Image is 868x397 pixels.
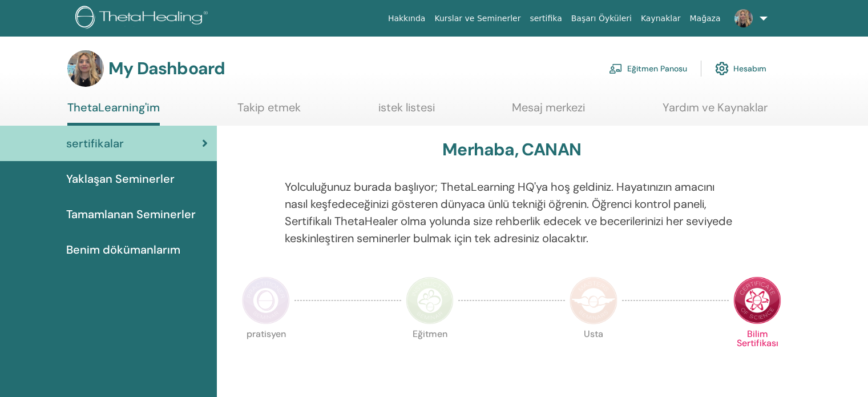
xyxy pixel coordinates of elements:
img: Practitioner [242,276,290,324]
a: istek listesi [378,101,435,123]
img: Certificate of Science [733,276,781,324]
a: Hakkında [383,8,430,29]
p: Eğitmen [406,330,454,378]
img: Master [570,276,617,324]
a: Kurslar ve Seminerler [430,8,525,29]
img: default.jpg [734,9,753,27]
img: Instructor [406,276,454,324]
span: Benim dökümanlarım [66,241,180,258]
a: Hesabım [715,56,766,81]
span: sertifikalar [66,135,124,152]
a: Mesaj merkezi [512,101,585,123]
img: cog.svg [715,59,729,78]
img: logo.png [75,6,212,31]
a: Eğitmen Panosu [609,56,687,81]
p: Bilim Sertifikası [733,330,781,378]
p: pratisyen [242,330,290,378]
a: ThetaLearning'im [67,101,160,126]
p: Usta [570,330,617,378]
a: Yardım ve Kaynaklar [663,101,768,123]
h3: Merhaba, CANAN [442,139,581,160]
p: Yolculuğunuz burada başlıyor; ThetaLearning HQ'ya hoş geldiniz. Hayatınızın amacını nasıl keşfede... [285,178,739,247]
a: sertifika [525,8,566,29]
a: Mağaza [685,8,725,29]
a: Kaynaklar [636,8,685,29]
span: Yaklaşan Seminerler [66,170,175,187]
h3: My Dashboard [108,58,225,79]
img: default.jpg [67,50,104,87]
span: Tamamlanan Seminerler [66,206,196,223]
a: Başarı Öyküleri [567,8,636,29]
img: chalkboard-teacher.svg [609,63,623,74]
a: Takip etmek [237,101,301,123]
